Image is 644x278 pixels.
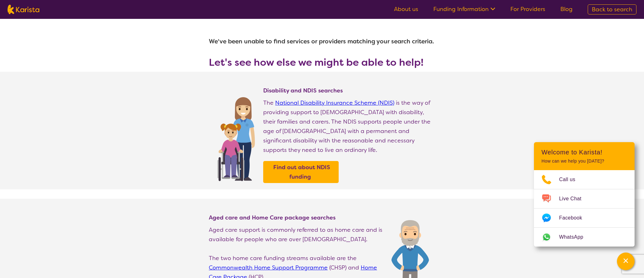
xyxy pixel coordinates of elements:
a: Back to search [588,4,636,14]
span: Live Chat [559,194,589,203]
h2: Welcome to Karista! [541,148,627,156]
img: Karista logo [8,5,39,14]
h1: We've been unable to find services or providers matching your search criteria. [209,34,435,49]
a: For Providers [510,5,545,13]
a: Web link opens in a new tab. [534,228,635,247]
a: National Disability Insurance Scheme (NDIS) [275,99,394,107]
a: About us [394,5,418,13]
div: Channel Menu [534,142,635,247]
a: Find out about NDIS funding [265,163,337,181]
a: Commonwealth Home Support Programme [209,264,328,271]
button: Channel Menu [617,253,635,270]
span: WhatsApp [559,232,591,242]
span: Facebook [559,213,590,223]
ul: Choose channel [534,170,635,247]
p: How can we help you [DATE]? [541,158,627,164]
img: Find NDIS and Disability services and providers [215,93,257,181]
h4: Aged care and Home Care package searches [209,214,385,221]
p: Aged care support is commonly referred to as home care and is available for people who are over [... [209,225,385,244]
b: Find out about NDIS funding [273,164,330,181]
h4: Disability and NDIS searches [263,87,435,94]
p: The is the way of providing support to [DEMOGRAPHIC_DATA] with disability, their families and car... [263,98,435,155]
h3: Let's see how else we might be able to help! [209,57,435,68]
a: Funding Information [433,5,495,13]
a: Blog [560,5,573,13]
span: Back to search [592,6,632,13]
span: Call us [559,175,583,184]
